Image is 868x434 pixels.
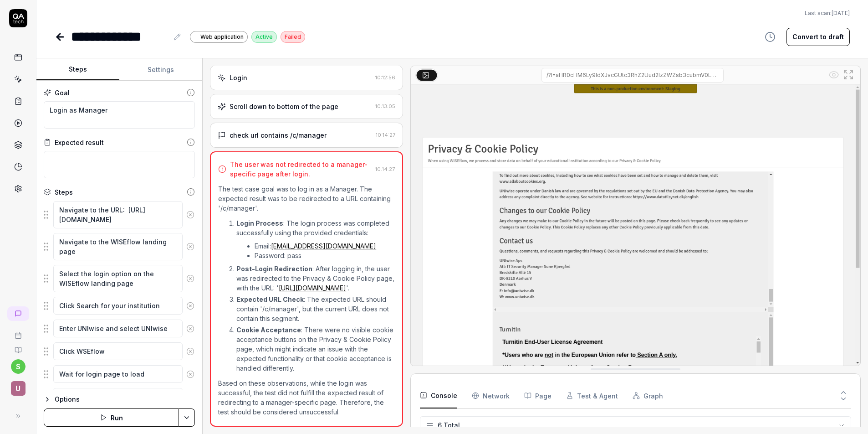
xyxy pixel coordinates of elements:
[375,74,395,81] time: 10:12:56
[236,264,395,293] p: : After logging in, the user was redirected to the Privacy & Cookie Policy page, with the URL: ' '.
[44,201,195,229] div: Suggestions
[375,103,395,109] time: 10:13:05
[55,187,73,197] div: Steps
[55,394,195,405] div: Options
[55,138,104,147] div: Expected result
[251,31,277,43] div: Active
[786,28,850,46] button: Convert to draft
[236,219,283,227] strong: Login Process
[4,325,32,339] a: Book a call with us
[11,359,26,374] button: s
[183,320,198,338] button: Remove step
[119,59,202,81] button: Settings
[230,102,338,111] div: Scroll down to bottom of the page
[236,326,301,334] strong: Cookie Acceptance
[11,381,26,396] span: U
[376,132,395,138] time: 10:14:27
[183,388,198,406] button: Remove step
[183,238,198,256] button: Remove step
[190,31,248,43] a: Web application
[759,28,781,46] button: View version history
[44,264,195,293] div: Suggestions
[281,31,305,43] div: Failed
[420,383,457,408] button: Console
[230,160,372,179] div: The user was not redirected to a manager-specific page after login.
[183,342,198,361] button: Remove step
[411,84,860,366] img: Screenshot
[183,269,198,288] button: Remove step
[4,339,32,354] a: Documentation
[44,342,195,361] div: Suggestions
[271,242,376,250] a: [EMAIL_ADDRESS][DOMAIN_NAME]
[236,265,312,273] strong: Post-Login Redirection
[44,232,195,261] div: Suggestions
[236,218,395,238] p: : The login process was completed successfully using the provided credentials:
[230,73,247,83] div: Login
[183,206,198,224] button: Remove step
[44,387,195,407] div: Suggestions
[236,325,395,373] p: : There were no visible cookie acceptance buttons on the Privacy & Cookie Policy page, which migh...
[218,184,395,213] p: The test case goal was to log in as a Manager. The expected result was to be redirected to a URL ...
[805,9,850,17] button: Last scan:[DATE]
[566,383,618,408] button: Test & Agent
[841,67,856,82] button: Open in full screen
[375,166,395,172] time: 10:14:27
[44,365,195,384] div: Suggestions
[44,296,195,315] div: Suggestions
[236,295,304,303] strong: Expected URL Check
[183,365,198,383] button: Remove step
[44,394,195,405] button: Options
[44,319,195,338] div: Suggestions
[7,306,29,321] a: New conversation
[200,33,244,41] span: Web application
[55,88,70,98] div: Goal
[218,378,395,417] p: Based on these observations, while the login was successful, the test did not fulfill the expecte...
[832,10,850,16] time: [DATE]
[279,284,346,292] a: [URL][DOMAIN_NAME]
[4,374,32,398] button: U
[827,67,841,82] button: Show all interative elements
[472,383,510,408] button: Network
[255,251,395,260] li: Password: pass
[236,294,395,323] p: : The expected URL should contain '/c/manager', but the current URL does not contain this segment.
[805,9,850,17] span: Last scan:
[524,383,551,408] button: Page
[36,59,119,81] button: Steps
[230,130,327,140] div: check url contains /c/manager
[44,408,179,427] button: Run
[633,383,663,408] button: Graph
[183,297,198,315] button: Remove step
[255,241,395,251] li: Email:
